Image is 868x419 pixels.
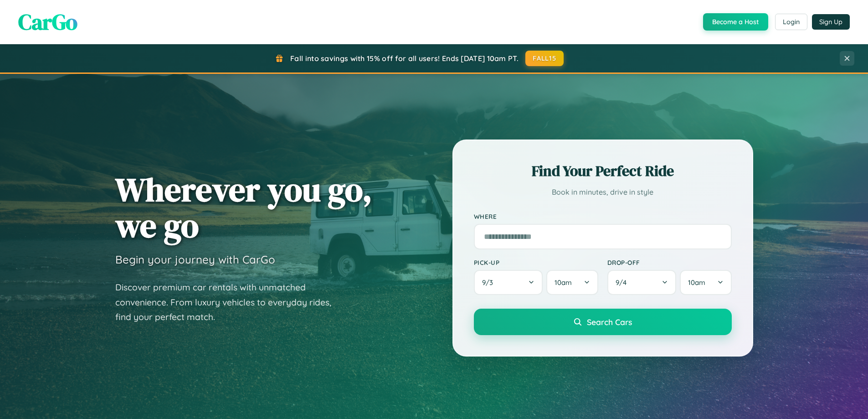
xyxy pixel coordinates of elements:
[587,317,632,327] span: Search Cars
[474,212,732,220] label: Where
[474,270,543,295] button: 9/3
[474,186,732,199] p: Book in minutes, drive in style
[680,270,731,295] button: 10am
[688,278,705,287] span: 10am
[482,278,498,287] span: 9 / 3
[115,253,275,266] h3: Begin your journey with CarGo
[812,14,850,30] button: Sign Up
[775,14,807,30] button: Login
[546,270,598,295] button: 10am
[555,278,572,287] span: 10am
[607,259,732,266] label: Drop-off
[525,51,564,66] button: FALL15
[474,309,732,335] button: Search Cars
[474,161,732,181] h2: Find Your Perfect Ride
[474,259,598,266] label: Pick-up
[607,270,677,295] button: 9/4
[115,171,372,243] h1: Wherever you go, we go
[703,13,768,31] button: Become a Host
[616,278,631,287] span: 9 / 4
[18,7,77,37] span: CarGo
[115,280,343,325] p: Discover premium car rentals with unmatched convenience. From luxury vehicles to everyday rides, ...
[290,54,519,63] span: Fall into savings with 15% off for all users! Ends [DATE] 10am PT.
